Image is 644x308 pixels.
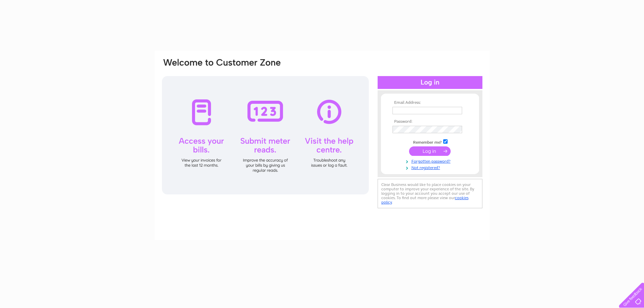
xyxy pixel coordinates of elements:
div: Clear Business would like to place cookies on your computer to improve your experience of the sit... [378,179,482,208]
input: Submit [409,146,451,156]
a: Forgotten password? [392,158,469,164]
a: cookies policy [381,195,469,205]
th: Password: [391,119,469,124]
td: Remember me? [391,138,469,145]
th: Email Address: [391,100,469,105]
a: Not registered? [392,164,469,170]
